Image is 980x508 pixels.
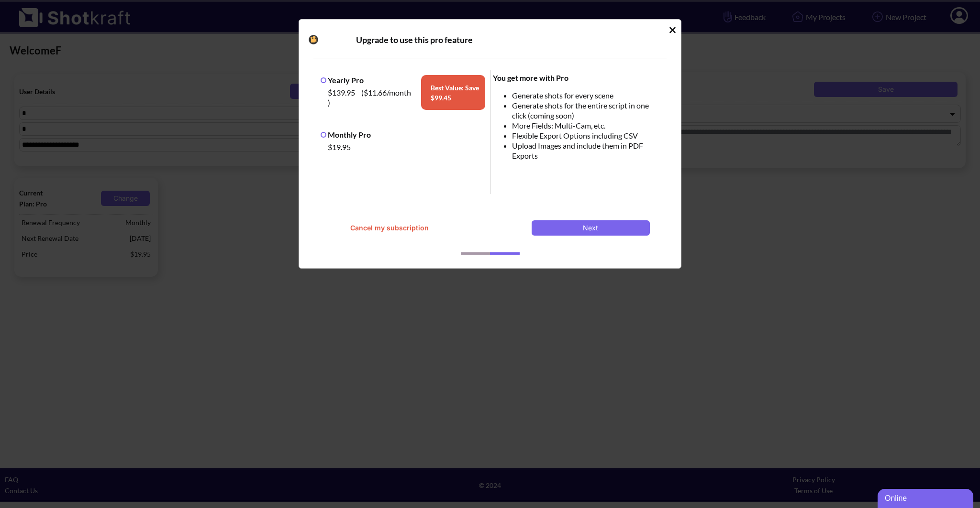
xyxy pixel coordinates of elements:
button: Next [532,220,650,236]
div: You get more with Pro [493,73,662,83]
div: Upgrade to use this pro feature [356,34,656,45]
li: More Fields: Multi-Cam, etc. [512,120,662,130]
div: $19.95 [325,140,485,154]
li: Flexible Export Options including CSV [512,130,662,141]
div: Idle Modal [299,19,681,269]
img: Camera Icon [306,32,321,47]
span: ( $11.66 /month ) [328,88,411,107]
li: Generate shots for every scene [512,90,662,100]
div: $139.95 [325,85,416,110]
span: Best Value: Save $ 99.45 [421,75,485,110]
button: Cancel my subscription [330,220,448,236]
li: Generate shots for the entire script in one click (coming soon) [512,100,662,120]
label: Yearly Pro [321,76,364,85]
li: Upload Images and include them in PDF Exports [512,141,662,161]
label: Monthly Pro [321,130,371,139]
iframe: chat widget [878,487,975,508]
